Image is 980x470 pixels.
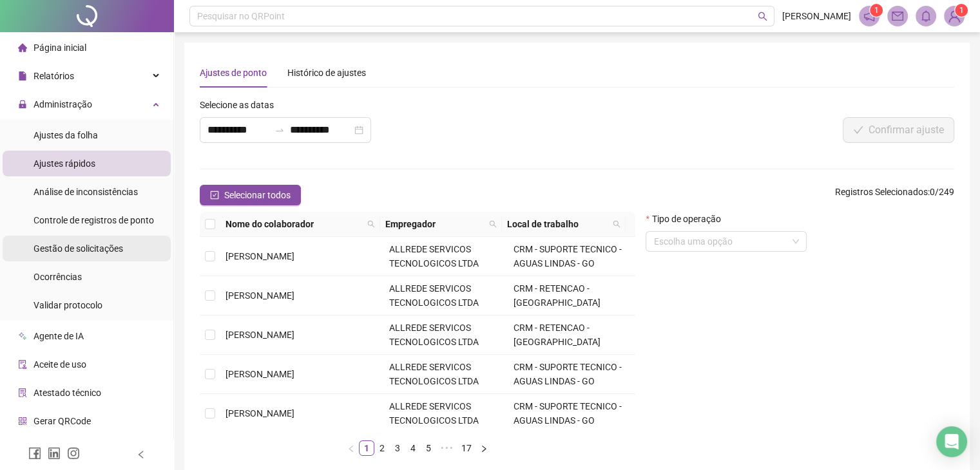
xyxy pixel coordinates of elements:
span: Controle de registros de ponto [34,215,154,225]
li: 5 [421,440,436,456]
span: facebook [28,447,41,460]
span: ••• [436,440,457,456]
span: CRM - SUPORTE TECNICO - AGUAS LINDAS - GO [514,362,622,386]
span: CRM - SUPORTE TECNICO - AGUAS LINDAS - GO [514,401,622,426]
span: bell [920,10,932,22]
span: left [347,445,355,453]
span: [PERSON_NAME] [226,251,294,261]
span: to [274,125,285,135]
span: search [489,220,497,228]
li: 17 [457,440,476,456]
label: Selecione as datas [200,98,282,112]
button: Confirmar ajuste [843,117,954,143]
span: Página inicial [34,42,86,53]
a: 5 [421,441,436,455]
li: Página anterior [343,440,359,456]
span: ALLREDE SERVICOS TECNOLOGICOS LTDA [389,283,479,308]
span: search [367,220,375,228]
button: left [343,440,359,456]
span: CRM - RETENCAO - [GEOGRAPHIC_DATA] [514,323,600,347]
div: Histórico de ajustes [287,66,366,80]
span: Análise de inconsistências [34,187,138,197]
span: Ajustes rápidos [34,158,95,169]
span: CRM - SUPORTE TECNICO - AGUAS LINDAS - GO [514,244,622,268]
span: lock [18,100,27,109]
span: solution [18,388,27,397]
span: Aceite de uso [34,359,86,370]
sup: Atualize o seu contato no menu Meus Dados [955,4,968,17]
span: audit [18,360,27,369]
span: Validar protocolo [34,300,102,310]
span: Administração [34,99,92,109]
span: instagram [67,447,80,460]
li: 2 [374,440,390,456]
span: [PERSON_NAME] [226,369,294,379]
span: [PERSON_NAME] [226,330,294,340]
span: 1 [874,6,879,15]
sup: 1 [870,4,883,17]
a: 3 [390,441,405,455]
span: CRM - RETENCAO - [GEOGRAPHIC_DATA] [514,283,600,308]
span: left [137,450,146,459]
button: right [476,440,492,456]
span: home [18,43,27,52]
span: Local de trabalho [507,217,608,231]
span: [PERSON_NAME] [782,9,851,23]
span: linkedin [48,447,61,460]
span: ALLREDE SERVICOS TECNOLOGICOS LTDA [389,323,479,347]
span: Agente de IA [34,331,84,341]
span: check-square [210,191,219,200]
span: ALLREDE SERVICOS TECNOLOGICOS LTDA [389,401,479,426]
span: search [365,214,378,234]
span: search [613,220,620,228]
a: 2 [375,441,389,455]
span: Ocorrências [34,272,82,282]
span: Selecionar todos [224,188,291,202]
span: Empregador [385,217,485,231]
span: [PERSON_NAME] [226,408,294,418]
span: right [480,445,488,453]
span: notification [863,10,875,22]
span: : 0 / 249 [835,185,954,205]
span: search [758,12,767,21]
span: Atestado técnico [34,388,101,398]
a: 17 [457,441,476,455]
span: mail [892,10,903,22]
label: Tipo de operação [646,212,729,226]
img: 88641 [945,6,964,26]
span: search [486,214,499,234]
li: 5 próximas páginas [436,440,457,456]
a: 1 [360,441,374,455]
span: search [610,214,623,234]
span: ALLREDE SERVICOS TECNOLOGICOS LTDA [389,244,479,268]
button: Selecionar todos [200,185,301,205]
span: Gestão de solicitações [34,243,123,254]
span: Relatórios [34,71,74,81]
span: [PERSON_NAME] [226,290,294,301]
span: Gerar QRCode [34,416,91,426]
li: Próxima página [476,440,492,456]
a: 4 [406,441,420,455]
span: file [18,71,27,80]
div: Open Intercom Messenger [936,426,967,457]
li: 4 [405,440,421,456]
li: 3 [390,440,405,456]
span: Nome do colaborador [226,217,362,231]
span: 1 [959,6,964,15]
span: swap-right [274,125,285,135]
span: ALLREDE SERVICOS TECNOLOGICOS LTDA [389,362,479,386]
li: 1 [359,440,374,456]
span: Ajustes da folha [34,130,98,140]
div: Ajustes de ponto [200,66,267,80]
span: Registros Selecionados [835,187,928,197]
span: qrcode [18,417,27,426]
